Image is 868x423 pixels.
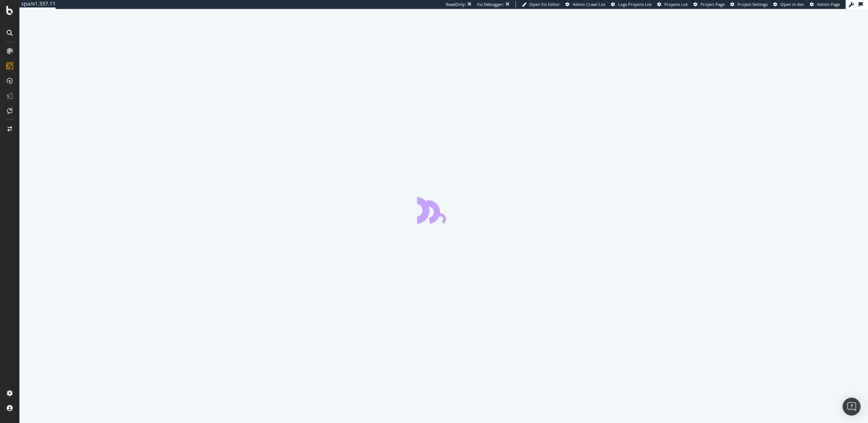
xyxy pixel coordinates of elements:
a: Project Page [693,1,725,7]
span: Open Viz Editor [529,1,560,7]
span: Open in dev [780,1,804,7]
span: Logs Projects List [618,1,652,7]
a: Open in dev [773,1,804,7]
div: animation [417,197,471,224]
span: Project Page [701,1,725,7]
span: Projects List [664,1,688,7]
span: Admin Page [817,1,840,7]
a: Projects List [657,1,688,7]
span: Project Settings [737,1,768,7]
a: Admin Page [810,1,840,7]
span: Admin Crawl List [573,1,605,7]
div: ReadOnly: [446,1,466,7]
a: Project Settings [730,1,768,7]
a: Admin Crawl List [565,1,605,7]
div: Viz Debugger: [477,1,504,7]
a: Open Viz Editor [522,1,560,7]
div: Open Intercom Messenger [843,398,861,416]
a: Logs Projects List [611,1,652,7]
